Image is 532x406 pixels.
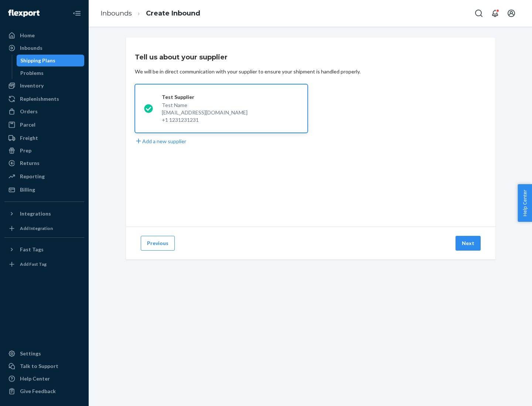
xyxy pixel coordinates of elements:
button: Give Feedback [4,385,84,397]
ol: breadcrumbs [95,3,206,24]
a: Add Fast Tag [4,258,84,270]
img: Flexport logo [8,10,40,17]
button: Help Center [518,184,532,222]
div: Parcel [20,121,35,128]
a: Help Center [4,373,84,385]
a: Talk to Support [4,360,84,372]
div: Home [20,32,35,39]
div: Add Integration [20,225,53,231]
div: Reporting [20,173,45,180]
div: Talk to Support [20,362,58,370]
a: Create Inbound [146,9,200,17]
a: Inbounds [100,9,132,17]
a: Parcel [4,119,84,131]
div: Integrations [20,210,51,217]
button: Integrations [4,208,84,220]
div: Orders [20,108,38,115]
div: Shipping Plans [20,57,55,64]
button: Close Navigation [69,6,84,21]
button: Previous [141,236,175,251]
div: Returns [20,159,40,167]
a: Inbounds [4,42,84,54]
div: Billing [20,186,35,193]
div: Replenishments [20,95,59,103]
a: Home [4,30,84,41]
a: Freight [4,132,84,144]
a: Reporting [4,171,84,182]
div: Inventory [20,82,44,89]
h3: Tell us about your supplier [135,52,228,62]
button: Open notifications [488,6,502,21]
button: Fast Tags [4,244,84,255]
a: Billing [4,184,84,196]
a: Inventory [4,80,84,92]
div: Fast Tags [20,246,44,253]
div: Problems [20,69,44,77]
div: We will be in direct communication with your supplier to ensure your shipment is handled properly. [135,68,361,75]
a: Shipping Plans [17,55,85,66]
button: Next [456,236,481,251]
a: Settings [4,348,84,359]
button: Open account menu [504,6,519,21]
a: Prep [4,145,84,156]
div: Prep [20,147,31,154]
a: Replenishments [4,93,84,105]
div: Add Fast Tag [20,261,47,267]
div: Help Center [20,375,50,382]
div: Inbounds [20,44,42,52]
a: Returns [4,157,84,169]
a: Add Integration [4,223,84,234]
a: Orders [4,106,84,117]
button: Add a new supplier [135,137,186,145]
div: Freight [20,134,38,142]
div: Settings [20,350,41,357]
a: Problems [17,67,85,79]
div: Give Feedback [20,388,56,395]
button: Open Search Box [471,6,486,21]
